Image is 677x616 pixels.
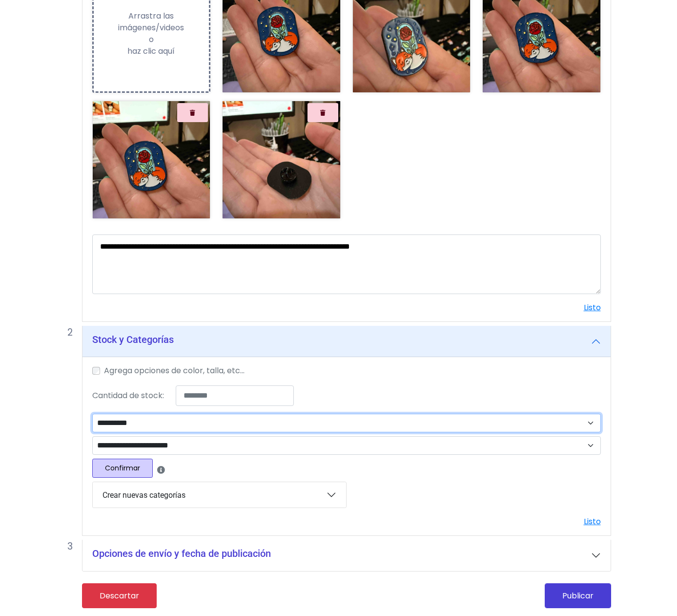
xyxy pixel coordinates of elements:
[545,583,611,608] button: Publicar
[92,548,271,559] h5: Opciones de envío y fecha de publicación
[93,101,210,219] img: 9k=
[308,103,338,122] button: Quitar
[104,365,245,377] label: Agrega opciones de color, talla, etc...
[584,516,601,527] a: Listo
[93,482,346,508] button: Crear nuevas categorías
[94,10,209,57] div: Arrastra las imágenes/videos o haz clic aquí
[584,302,601,313] a: Listo
[82,583,157,608] a: Descartar
[82,326,611,357] button: Stock y Categorías
[92,334,174,345] h5: Stock y Categorías
[177,103,208,122] button: Quitar
[82,540,611,571] button: Opciones de envío y fecha de publicación
[92,390,164,402] label: Cantidad de stock:
[223,101,340,219] img: 9k=
[92,459,153,478] button: Confirmar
